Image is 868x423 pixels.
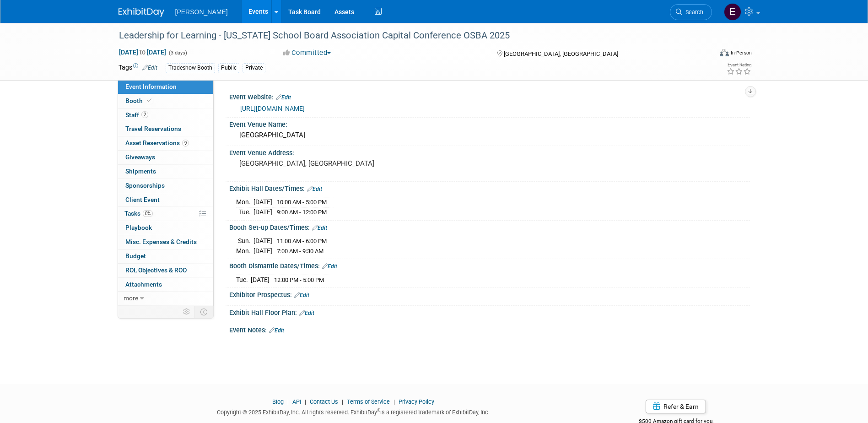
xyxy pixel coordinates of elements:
[118,235,213,249] a: Misc. Expenses & Credits
[240,105,305,112] a: [URL][DOMAIN_NAME]
[125,238,197,245] span: Misc. Expenses & Credits
[119,406,589,417] div: Copyright © 2025 ExhibitDay, Inc. All rights reserved. ExhibitDay is a registered trademark of Ex...
[646,400,706,413] a: Refer & Earn
[125,168,156,175] span: Shipments
[312,225,327,231] a: Edit
[280,48,334,58] button: Committed
[229,118,750,129] div: Event Venue Name:
[118,179,213,193] a: Sponsorships
[118,249,213,263] a: Budget
[118,80,213,94] a: Event Information
[125,125,181,132] span: Travel Reservations
[253,236,272,246] td: [DATE]
[391,398,397,405] span: |
[118,165,213,179] a: Shipments
[229,90,750,102] div: Event Website:
[229,323,750,335] div: Event Notes:
[118,278,213,292] a: Attachments
[118,151,213,164] a: Giveaways
[143,210,153,217] span: 0%
[194,306,213,318] td: Toggle Event Tabs
[307,186,322,192] a: Edit
[125,266,187,274] span: ROI, Objectives & ROO
[166,63,215,73] div: Tradeshow-Booth
[236,207,253,217] td: Tue.
[310,398,338,405] a: Contact Us
[399,398,434,405] a: Privacy Policy
[299,310,314,316] a: Edit
[272,398,284,405] a: Blog
[124,210,153,217] span: Tasks
[179,306,195,318] td: Personalize Event Tab Strip
[682,9,703,16] span: Search
[292,398,301,405] a: API
[302,398,308,405] span: |
[124,294,138,302] span: more
[239,159,436,168] pre: [GEOGRAPHIC_DATA], [GEOGRAPHIC_DATA]
[118,94,213,108] a: Booth
[116,27,698,44] div: Leadership for Learning - [US_STATE] School Board Association Capital Conference OSBA 2025
[119,63,157,73] td: Tags
[119,48,167,56] span: [DATE] [DATE]
[243,63,265,73] div: Private
[118,207,213,221] a: Tasks0%
[125,139,189,146] span: Asset Reservations
[118,292,213,305] a: more
[277,199,327,206] span: 10:00 AM - 5:00 PM
[125,224,152,231] span: Playbook
[236,197,253,207] td: Mon.
[175,8,228,16] span: [PERSON_NAME]
[347,398,390,405] a: Terms of Service
[730,49,752,56] div: In-Person
[253,207,272,217] td: [DATE]
[285,398,291,405] span: |
[218,63,239,73] div: Public
[236,128,743,142] div: [GEOGRAPHIC_DATA]
[504,50,618,57] span: [GEOGRAPHIC_DATA], [GEOGRAPHIC_DATA]
[277,248,323,255] span: 7:00 AM - 9:30 AM
[658,48,752,61] div: Event Format
[377,408,380,413] sup: ®
[119,8,164,17] img: ExhibitDay
[182,140,189,146] span: 9
[125,252,146,260] span: Budget
[274,277,324,283] span: 12:00 PM - 5:00 PM
[727,63,751,67] div: Event Rating
[142,65,157,71] a: Edit
[236,236,253,246] td: Sun.
[125,153,155,161] span: Giveaways
[253,197,272,207] td: [DATE]
[236,246,253,255] td: Mon.
[118,193,213,207] a: Client Event
[125,83,177,90] span: Event Information
[125,281,162,288] span: Attachments
[340,398,345,405] span: |
[125,111,148,119] span: Staff
[118,136,213,150] a: Asset Reservations9
[322,263,337,270] a: Edit
[118,108,213,122] a: Staff2
[236,275,251,284] td: Tue.
[229,288,750,300] div: Exhibitor Prospectus:
[118,122,213,136] a: Travel Reservations
[277,209,327,216] span: 9:00 AM - 12:00 PM
[276,94,291,101] a: Edit
[720,49,729,56] img: Format-Inperson.png
[141,111,148,118] span: 2
[138,49,147,56] span: to
[269,327,284,334] a: Edit
[670,4,712,20] a: Search
[118,264,213,277] a: ROI, Objectives & ROO
[229,146,750,157] div: Event Venue Address:
[229,306,750,318] div: Exhibit Hall Floor Plan:
[294,292,309,298] a: Edit
[251,275,270,284] td: [DATE]
[724,3,741,21] img: Emy Volk
[147,98,151,103] i: Booth reservation complete
[125,196,160,203] span: Client Event
[277,238,327,244] span: 11:00 AM - 6:00 PM
[168,50,187,56] span: (3 days)
[229,259,750,271] div: Booth Dismantle Dates/Times:
[229,221,750,233] div: Booth Set-up Dates/Times:
[125,182,165,189] span: Sponsorships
